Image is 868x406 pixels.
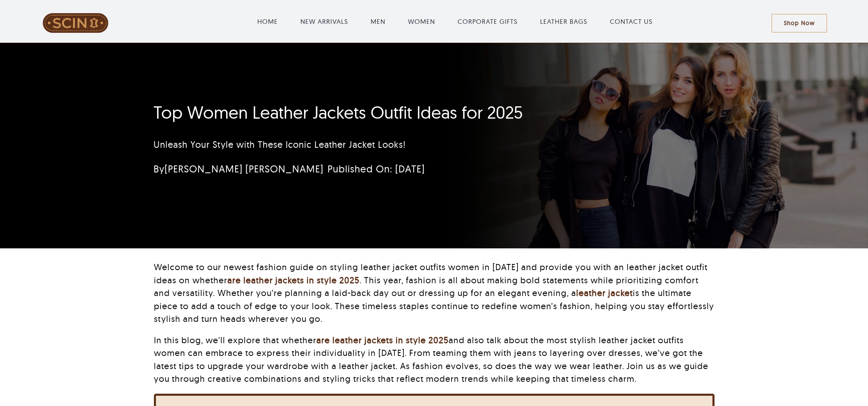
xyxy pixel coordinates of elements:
h1: Top Women Leather Jackets Outfit Ideas for 2025 [153,102,617,123]
a: CORPORATE GIFTS [458,16,518,26]
a: CONTACT US [610,16,653,26]
nav: Main Menu [139,8,771,34]
a: WOMEN [408,16,435,26]
span: Published On: [DATE] [328,163,425,175]
a: [PERSON_NAME] [PERSON_NAME] [165,163,323,175]
a: NEW ARRIVALS [300,16,348,26]
a: LEATHER BAGS [540,16,587,26]
a: HOME [257,16,278,26]
a: MEN [371,16,385,26]
a: leather jacket [576,287,633,298]
p: Welcome to our newest fashion guide on styling leather jacket outfits women in [DATE] and provide... [154,261,715,326]
span: Shop Now [784,20,815,27]
a: are leather jackets in style 2025 [316,335,449,345]
p: In this blog, we’ll explore that whether and also talk about the most stylish leather jacket outf... [154,334,715,385]
a: are leather jackets in style 2025 [227,275,360,285]
a: Shop Now [772,14,827,32]
span: By [153,163,323,175]
p: Unleash Your Style with These Iconic Leather Jacket Looks! [153,138,617,151]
